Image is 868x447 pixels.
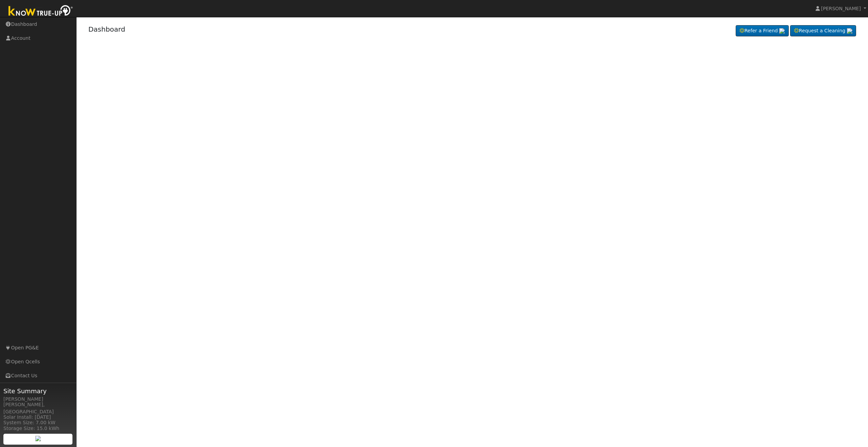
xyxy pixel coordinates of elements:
[779,28,785,34] img: retrieve
[88,25,126,33] a: Dashboard
[3,425,73,432] div: Storage Size: 15.0 kWh
[821,6,861,11] span: [PERSON_NAME]
[3,396,73,403] div: [PERSON_NAME]
[3,419,73,426] div: System Size: 7.00 kW
[3,414,73,421] div: Solar Install: [DATE]
[790,25,856,37] a: Request a Cleaning
[3,386,73,396] span: Site Summary
[736,25,789,37] a: Refer a Friend
[35,436,41,441] img: retrieve
[3,401,73,415] div: [PERSON_NAME], [GEOGRAPHIC_DATA]
[5,4,77,19] img: Know True-Up
[847,28,852,34] img: retrieve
